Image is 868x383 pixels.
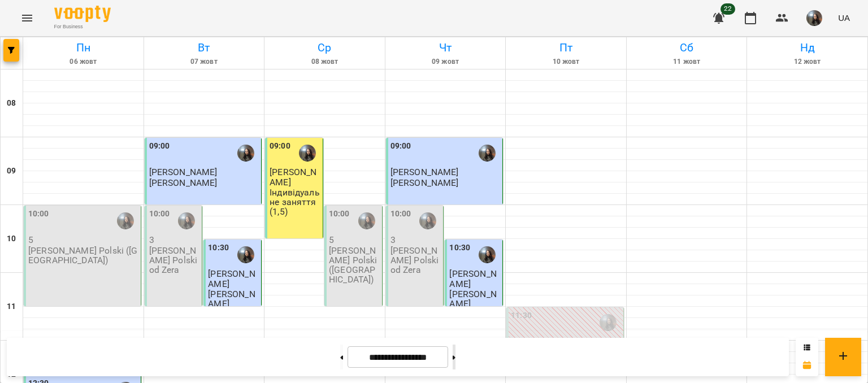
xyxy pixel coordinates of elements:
[390,246,441,275] p: [PERSON_NAME] Polski od Zera
[237,145,254,162] img: Бойцун Яна Вікторівна
[149,178,218,188] p: [PERSON_NAME]
[749,56,866,67] h6: 12 жовт
[329,208,350,220] label: 10:00
[511,310,532,322] label: 11:30
[390,235,441,245] p: 3
[28,246,138,266] p: [PERSON_NAME] Polski ([GEOGRAPHIC_DATA])
[146,56,263,67] h6: 07 жовт
[149,235,200,245] p: 3
[146,39,263,56] h6: Вт
[449,289,500,309] p: [PERSON_NAME]
[149,208,170,220] label: 10:00
[600,314,617,331] img: Бойцун Яна Вікторівна
[266,39,383,56] h6: Ср
[449,242,470,254] label: 10:30
[270,167,316,187] span: [PERSON_NAME]
[7,165,16,177] h6: 09
[390,208,411,220] label: 10:00
[628,56,745,67] h6: 11 жовт
[28,235,138,245] p: 5
[178,212,195,229] img: Бойцун Яна Вікторівна
[28,208,49,220] label: 10:00
[834,7,854,28] button: UA
[628,39,745,56] h6: Сб
[749,39,866,56] h6: Нд
[7,301,16,313] h6: 11
[14,5,41,32] button: Menu
[806,10,822,26] img: 3223da47ea16ff58329dec54ac365d5d.JPG
[208,268,255,289] span: [PERSON_NAME]
[507,56,624,67] h6: 10 жовт
[149,246,200,275] p: [PERSON_NAME] Polski od Zera
[7,97,16,110] h6: 08
[507,39,624,56] h6: Пт
[117,212,134,229] img: Бойцун Яна Вікторівна
[358,212,375,229] img: Бойцун Яна Вікторівна
[7,233,16,245] h6: 10
[25,39,142,56] h6: Пн
[479,246,496,263] img: Бойцун Яна Вікторівна
[419,212,436,229] img: Бойцун Яна Вікторівна
[270,188,320,217] p: Індивідуальне заняття (1,5)
[387,56,504,67] h6: 09 жовт
[390,178,459,188] p: [PERSON_NAME]
[838,12,850,24] span: UA
[149,140,170,153] label: 09:00
[479,145,496,162] img: Бойцун Яна Вікторівна
[721,3,735,15] span: 22
[208,242,229,254] label: 10:30
[237,246,254,263] img: Бойцун Яна Вікторівна
[449,268,496,289] span: [PERSON_NAME]
[270,140,290,153] label: 09:00
[54,6,111,22] img: Voopty Logo
[54,23,111,31] span: For Business
[329,235,380,245] p: 5
[390,140,411,153] label: 09:00
[149,167,218,177] span: [PERSON_NAME]
[266,56,383,67] h6: 08 жовт
[387,39,504,56] h6: Чт
[25,56,142,67] h6: 06 жовт
[329,246,380,285] p: [PERSON_NAME] Polski ([GEOGRAPHIC_DATA])
[208,289,259,309] p: [PERSON_NAME]
[299,145,316,162] img: Бойцун Яна Вікторівна
[390,167,459,177] span: [PERSON_NAME]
